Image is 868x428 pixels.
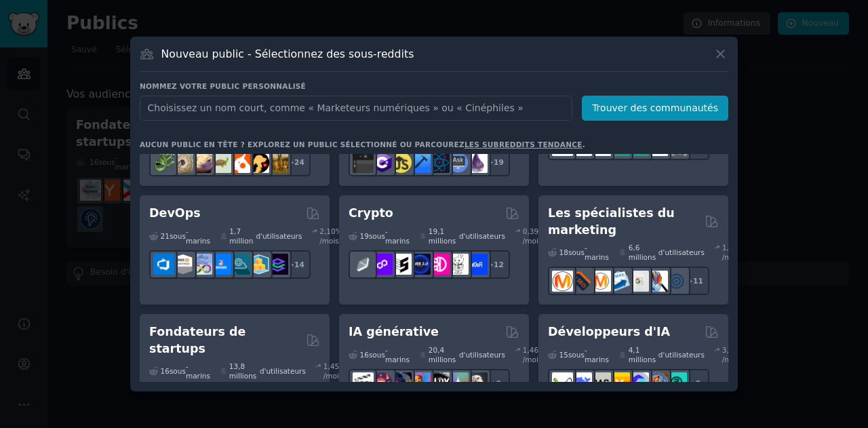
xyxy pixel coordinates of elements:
img: web3 [410,254,431,275]
font: 0,39 [523,227,538,235]
font: -marins [186,227,210,245]
a: les subreddits tendance [465,140,583,149]
font: 19,1 millions [429,227,456,245]
img: aws_cdk [248,254,269,275]
font: Nouveau public - Sélectionnez des sous-reddits [161,47,414,60]
img: sdforall [410,372,431,393]
font: + [690,379,696,387]
font: 3,20 [722,346,738,354]
img: Docker_DevOps [191,254,212,275]
font: Développeurs d'IA [548,325,670,338]
img: annonces Google [628,271,649,292]
img: dalle2 [372,372,393,393]
font: -marins [385,227,410,245]
img: geckos léopards [191,152,212,173]
img: rêve profond [391,372,412,393]
font: IA générative [349,325,439,338]
img: Azure DevOps [153,254,174,275]
font: -marins [585,244,609,261]
img: llmops [647,372,668,393]
font: + [490,379,496,387]
font: Les spécialistes du marketing [548,206,675,237]
img: défi_ [467,254,488,275]
font: % /mois [523,346,545,364]
img: ethfinance [353,254,374,275]
font: Trouver des communautés [592,102,718,113]
font: d'utilisateurs [658,248,705,256]
img: DeepSeek [571,372,592,393]
font: 9 [496,379,501,387]
img: race de chien [267,152,288,173]
font: 15 [559,351,568,359]
font: 16 [360,351,369,359]
font: 14 [294,260,304,269]
img: Ingénieurs de plateforme [267,254,288,275]
font: % /mois [722,346,745,364]
font: 1,26 [722,244,738,252]
font: -marins [186,362,210,380]
font: d'utilisateurs [459,351,505,359]
img: bigseo [571,271,592,292]
img: Programmation iOS [410,152,431,173]
img: AskMarketing [590,271,611,292]
img: OpenSourceAI [628,372,649,393]
img: élixir [467,152,488,173]
img: réactifnatif [429,152,450,173]
font: sous [170,232,186,240]
font: d'utilisateurs [256,232,302,240]
img: étoilé [448,372,469,393]
img: csharp [372,152,393,173]
font: sous [170,367,186,375]
img: Recherche en marketing [647,271,668,292]
img: MistralAI [609,372,630,393]
img: défiblockchain [429,254,450,275]
font: 6,6 millions [629,244,656,261]
font: Nommez votre public personnalisé [140,82,306,90]
font: sous [568,351,585,359]
img: LangChain [552,372,573,393]
font: 18 [559,248,568,256]
img: aivideo [353,372,374,393]
img: ballpython [172,152,193,173]
img: tortue [210,152,231,173]
font: 21 [161,232,170,240]
img: herpétologie [153,152,174,173]
font: d'utilisateurs [459,232,505,240]
font: d'utilisateurs [658,351,705,359]
font: % /mois [523,227,545,245]
font: 19 [360,232,369,240]
img: Experts certifiés AWS [172,254,193,275]
input: Choisissez un nom court, comme « Marketeurs numériques » ou « Cinéphiles » [140,96,572,121]
font: sous [369,232,385,240]
img: Conseils pour animaux de compagnie [248,152,269,173]
img: ingénierie de plateforme [229,254,250,275]
font: % /mois [319,227,342,245]
img: Marketing en ligne [666,271,687,292]
img: apprendre JavaScript [391,152,412,173]
font: -marins [385,346,410,364]
font: 2,10 [319,227,335,235]
font: sous [568,248,585,256]
img: DreamBooth [467,372,488,393]
font: sous [369,351,385,359]
font: DevOps [149,206,201,220]
font: 4,1 millions [629,346,656,364]
font: 1,7 million [229,227,253,245]
img: 0xPolygon [372,254,393,275]
font: 11 [693,277,703,285]
font: Fondateurs de startups [149,325,245,355]
font: 16 [161,367,170,375]
img: Chiffon [590,372,611,393]
font: d'utilisateurs [260,367,306,375]
img: calopsitte [229,152,250,173]
font: 1,46 [523,346,538,354]
img: FluxAI [429,372,450,393]
font: Aucun public en tête ? Explorez un public sélectionné ou parcourez [140,140,465,149]
img: AskComputerScience [448,152,469,173]
img: Marketing par courriel [609,271,630,292]
img: Société des développeurs d'IA [666,372,687,393]
font: 24 [294,158,304,166]
img: CryptoNews [448,254,469,275]
img: Liens DevOps [210,254,231,275]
